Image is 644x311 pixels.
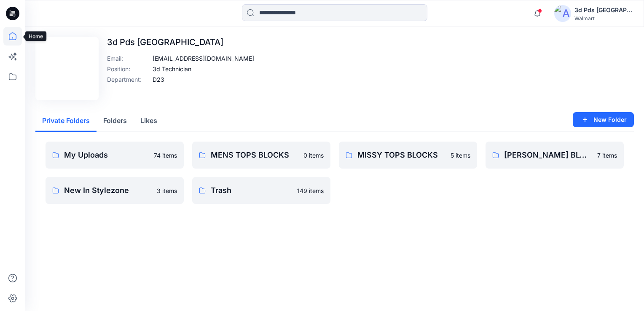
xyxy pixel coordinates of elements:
[154,151,177,160] p: 74 items
[451,151,470,160] p: 5 items
[574,5,633,15] div: 3d Pds [GEOGRAPHIC_DATA]
[46,142,184,169] a: My Uploads74 items
[357,149,445,161] p: MISSY TOPS BLOCKS
[107,64,149,73] p: Position :
[97,110,134,132] button: Folders
[504,149,592,161] p: [PERSON_NAME] BLOCKS
[597,151,617,160] p: 7 items
[339,142,477,169] a: MISSY TOPS BLOCKS5 items
[35,110,97,132] button: Private Folders
[192,142,330,169] a: MENS TOPS BLOCKS0 items
[486,142,624,169] a: [PERSON_NAME] BLOCKS7 items
[153,75,164,84] p: D23
[107,37,254,47] p: 3d Pds [GEOGRAPHIC_DATA]
[107,54,149,63] p: Email :
[153,54,254,63] p: [EMAIL_ADDRESS][DOMAIN_NAME]
[574,15,633,21] div: Walmart
[64,185,152,196] p: New In Stylezone
[134,110,164,132] button: Likes
[192,177,330,204] a: Trash149 items
[303,151,324,160] p: 0 items
[153,64,191,73] p: 3d Technician
[211,149,298,161] p: MENS TOPS BLOCKS
[554,5,571,22] img: avatar
[37,39,97,99] img: 3d Pds Far East
[297,186,324,195] p: 149 items
[157,186,177,195] p: 3 items
[107,75,149,84] p: Department :
[573,112,634,127] button: New Folder
[46,177,184,204] a: New In Stylezone3 items
[64,149,149,161] p: My Uploads
[211,185,292,196] p: Trash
